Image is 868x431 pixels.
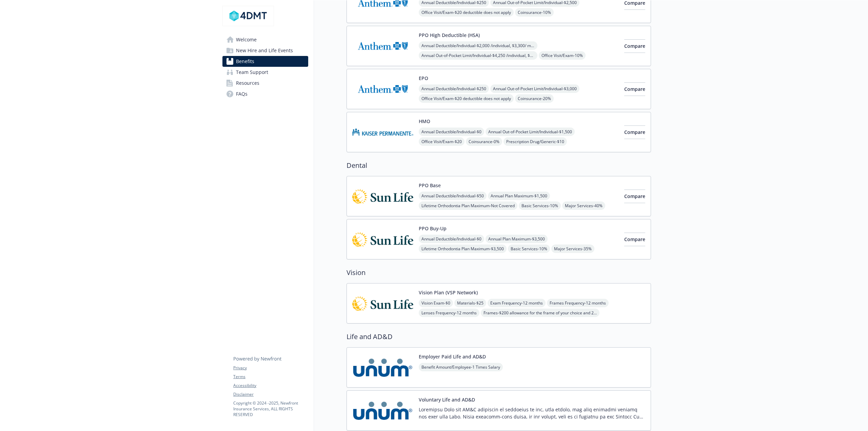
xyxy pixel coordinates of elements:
[419,406,645,420] p: Loremipsu Dolo sit AM&C adipiscin el seddoeius te inc, utla etdolo, mag aliq enimadmi veniamq nos...
[233,374,308,380] a: Terms
[347,160,651,171] h2: Dental
[454,299,486,307] span: Materials - $25
[222,89,308,99] a: FAQs
[419,84,489,93] span: Annual Deductible/Individual - $250
[236,45,293,56] span: New Hire and Life Events
[562,201,605,210] span: Major Services - 40%
[419,235,484,243] span: Annual Deductible/Individual - $0
[233,391,308,397] a: Disclaimer
[624,190,645,203] button: Compare
[347,332,651,342] h2: Life and AD&D
[419,396,475,403] button: Voluntary Life and AD&D
[233,400,308,417] p: Copyright © 2024 - 2025 , Newfront Insurance Services, ALL RIGHTS RESERVED
[419,75,428,82] button: EPO
[352,225,413,254] img: Sun Life Financial carrier logo
[486,235,548,243] span: Annual Plan Maximum - $3,500
[236,67,268,78] span: Team Support
[419,289,478,296] button: Vision Plan (VSP Network)
[551,244,594,253] span: Major Services - 35%
[352,396,413,425] img: UNUM carrier logo
[481,309,599,317] span: Frames - $200 allowance for the frame of your choice and 20% off the amount over your allowance; ...
[624,86,645,92] span: Compare
[352,182,413,211] img: Sun Life Financial carrier logo
[515,94,554,103] span: Coinsurance - 20%
[236,89,248,99] span: FAQs
[419,32,480,39] button: PPO High Deductible (HSA)
[490,84,579,93] span: Annual Out-of-Pocket Limit/Individual - $3,000
[515,8,554,17] span: Coinsurance - 10%
[222,34,308,45] a: Welcome
[486,128,575,136] span: Annual Out-of-Pocket Limit/Individual - $1,500
[419,225,447,232] button: PPO Buy-Up
[488,192,550,200] span: Annual Plan Maximum - $1,500
[419,51,537,60] span: Annual Out-of-Pocket Limit/Individual - $4,250 /individual, $4,250/ member
[624,43,645,49] span: Compare
[233,365,308,371] a: Privacy
[488,299,546,307] span: Exam Frequency - 12 months
[419,182,441,189] button: PPO Base
[233,383,308,389] a: Accessibility
[222,56,308,67] a: Benefits
[624,233,645,246] button: Compare
[419,8,514,17] span: Office Visit/Exam - $20 deductible does not apply
[352,75,413,103] img: Anthem Blue Cross carrier logo
[466,137,502,146] span: Coinsurance - 0%
[419,192,487,200] span: Annual Deductible/Individual - $50
[222,78,308,89] a: Resources
[352,289,413,318] img: Sun Life Financial carrier logo
[419,363,503,371] span: Benefit Amount/Employee - 1 Times Salary
[419,299,453,307] span: Vision Exam - $0
[539,51,586,60] span: Office Visit/Exam - 10%
[547,299,609,307] span: Frames Frequency - 12 months
[222,67,308,78] a: Team Support
[352,32,413,60] img: Anthem Blue Cross carrier logo
[419,118,430,125] button: HMO
[419,244,507,253] span: Lifetime Orthodontia Plan Maximum - $3,500
[519,201,561,210] span: Basic Services - 10%
[624,236,645,242] span: Compare
[624,82,645,96] button: Compare
[419,201,517,210] span: Lifetime Orthodontia Plan Maximum - Not Covered
[508,244,550,253] span: Basic Services - 10%
[236,34,257,45] span: Welcome
[419,128,484,136] span: Annual Deductible/Individual - $0
[624,193,645,199] span: Compare
[419,137,465,146] span: Office Visit/Exam - $20
[624,125,645,139] button: Compare
[624,39,645,53] button: Compare
[624,129,645,135] span: Compare
[236,56,254,67] span: Benefits
[222,45,308,56] a: New Hire and Life Events
[419,94,514,103] span: Office Visit/Exam - $20 deductible does not apply
[236,78,259,89] span: Resources
[419,41,537,50] span: Annual Deductible/Individual - $2,000 /individual, $3,300/ member
[352,353,413,382] img: UNUM carrier logo
[419,353,486,360] button: Employer Paid Life and AD&D
[347,268,651,278] h2: Vision
[352,118,413,146] img: Kaiser Permanente Insurance Company carrier logo
[504,137,567,146] span: Prescription Drug/Generic - $10
[419,309,479,317] span: Lenses Frequency - 12 months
